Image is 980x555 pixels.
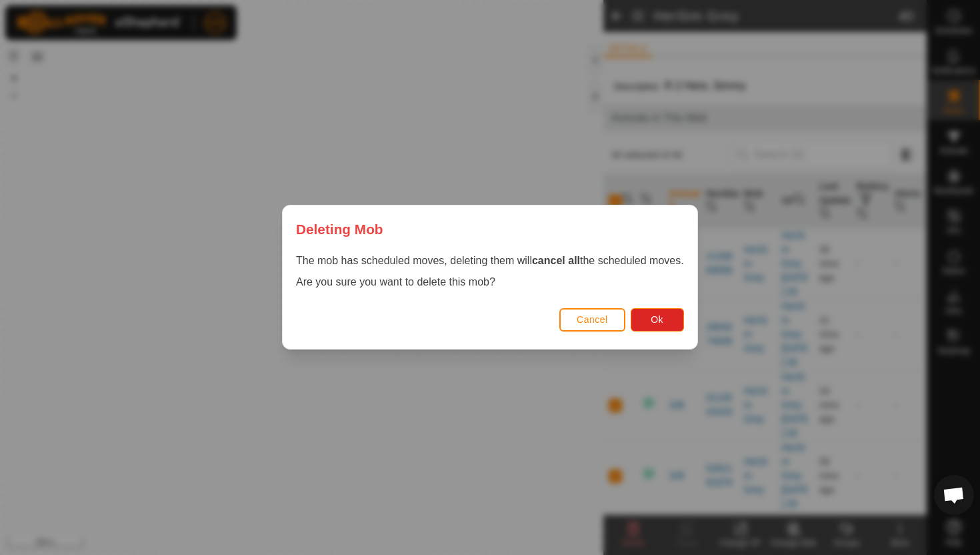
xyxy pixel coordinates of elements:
div: Open chat [934,475,974,515]
span: The mob has scheduled moves, deleting them will the scheduled moves. [296,255,684,267]
p: Are you sure you want to delete this mob? [296,275,684,291]
button: Ok [631,308,684,332]
span: Cancel [577,315,608,326]
span: Deleting Mob [296,219,383,239]
button: Cancel [559,308,625,332]
strong: cancel all [532,255,580,267]
span: Ok [651,315,663,326]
